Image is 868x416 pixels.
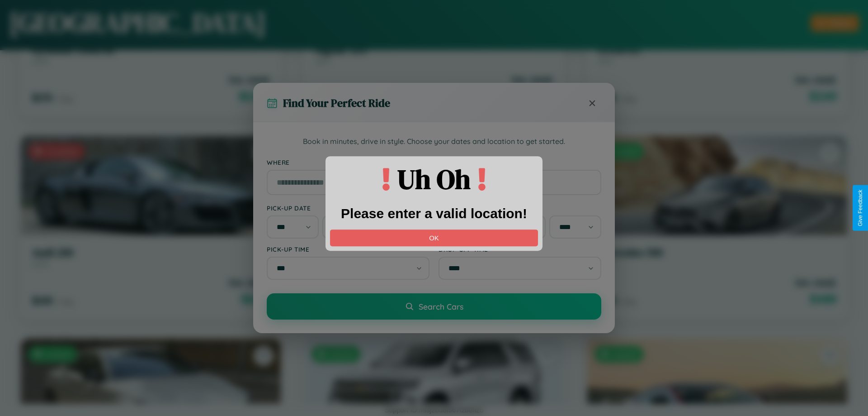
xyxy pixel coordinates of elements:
[267,158,601,166] label: Where
[283,96,390,110] h3: Find Your Perfect Ride
[439,204,601,212] label: Drop-off Date
[267,136,601,148] p: Book in minutes, drive in style. Choose your dates and location to get started.
[419,301,463,311] span: Search Cars
[439,245,601,253] label: Drop-off Time
[267,245,429,253] label: Pick-up Time
[267,204,429,212] label: Pick-up Date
